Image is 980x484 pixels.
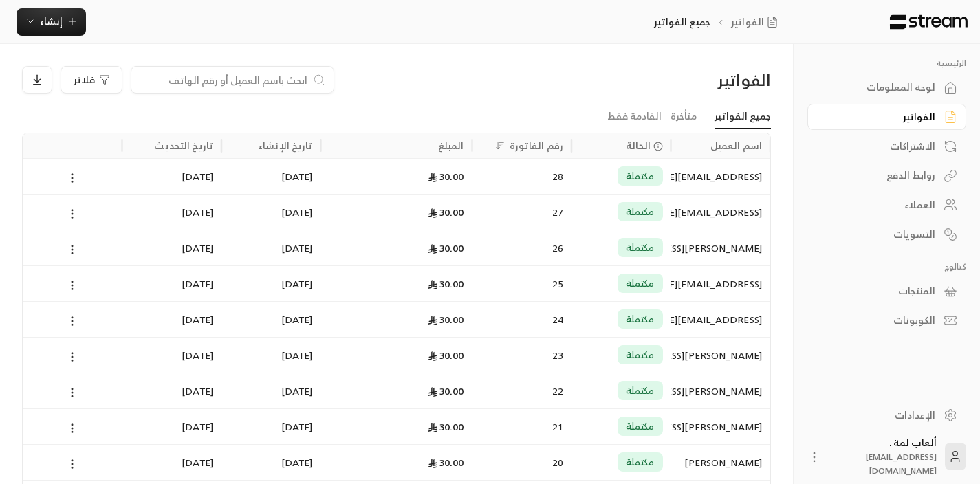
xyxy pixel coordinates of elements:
div: الفواتير [594,69,771,91]
input: ابحث باسم العميل أو رقم الهاتف [140,72,307,87]
div: 20 [481,445,564,480]
div: [DATE] [131,445,214,480]
div: [DATE] [230,195,313,230]
div: 30.00 [329,195,464,230]
a: الكوبونات [807,307,966,334]
div: [DATE] [230,159,313,194]
div: 28 [481,159,564,194]
div: [PERSON_NAME][EMAIL_ADDRESS][DOMAIN_NAME] [679,230,763,265]
span: مكتملة [626,384,655,397]
div: 26 [481,230,564,265]
div: [DATE] [230,338,313,373]
div: 30.00 [329,159,464,194]
a: القادمة فقط [607,104,662,129]
div: [EMAIL_ADDRESS][DOMAIN_NAME] [679,159,763,194]
div: [DATE] [131,409,214,444]
div: 23 [481,338,564,373]
div: [DATE] [230,302,313,337]
div: لوحة المعلومات [825,80,935,94]
div: [EMAIL_ADDRESS][DOMAIN_NAME] [679,266,763,301]
div: المنتجات [825,284,935,298]
div: 30.00 [329,266,464,301]
div: روابط الدفع [825,168,935,182]
div: 27 [481,195,564,230]
a: التسويات [807,221,966,247]
div: الكوبونات [825,313,935,327]
a: متأخرة [671,104,697,129]
div: [DATE] [131,373,214,408]
span: مكتملة [626,348,655,362]
div: [DATE] [131,266,214,301]
div: تاريخ التحديث [154,137,213,154]
div: 30.00 [329,409,464,444]
div: [DATE] [131,159,214,194]
a: الفواتير [807,104,966,131]
div: [DATE] [131,230,214,265]
div: 30.00 [329,230,464,265]
p: كتالوج [807,261,966,272]
div: [PERSON_NAME][EMAIL_ADDRESS][DOMAIN_NAME] [679,409,763,444]
div: الإعدادات [825,408,935,422]
a: جميع الفواتير [715,104,771,129]
div: [EMAIL_ADDRESS][DOMAIN_NAME] [679,195,763,230]
div: [DATE] [131,338,214,373]
div: [DATE] [230,266,313,301]
div: 30.00 [329,302,464,337]
div: [DATE] [131,195,214,230]
span: مكتملة [626,455,655,469]
span: فلاتر [74,75,95,85]
div: 30.00 [329,373,464,408]
a: لوحة المعلومات [807,74,966,101]
div: رقم الفاتورة [510,137,563,154]
div: 24 [481,302,564,337]
span: الحالة [626,138,651,153]
a: الفواتير [731,15,783,29]
span: إنشاء [40,12,63,30]
span: مكتملة [626,169,655,183]
div: [DATE] [131,302,214,337]
div: [EMAIL_ADDRESS][DOMAIN_NAME] [679,302,763,337]
span: مكتملة [626,276,655,290]
p: الرئيسية [807,58,966,69]
div: العملاء [825,198,935,212]
div: [PERSON_NAME][EMAIL_ADDRESS][DOMAIN_NAME] [679,373,763,408]
div: 30.00 [329,338,464,373]
span: مكتملة [626,241,655,254]
div: الفواتير [825,110,935,124]
a: روابط الدفع [807,162,966,189]
button: إنشاء [17,8,86,36]
nav: breadcrumb [654,15,783,29]
div: 22 [481,373,564,408]
a: العملاء [807,192,966,219]
button: فلاتر [61,66,122,93]
img: Logo [889,14,969,30]
div: المبلغ [438,137,464,154]
div: 25 [481,266,564,301]
a: الاشتراكات [807,133,966,159]
a: المنتجات [807,278,966,305]
div: [DATE] [230,409,313,444]
div: 30.00 [329,445,464,480]
div: التسويات [825,228,935,241]
div: اسم العميل [710,137,762,154]
span: مكتملة [626,312,655,326]
div: تاريخ الإنشاء [259,137,312,154]
div: [DATE] [230,230,313,265]
span: [EMAIL_ADDRESS][DOMAIN_NAME] [866,450,937,478]
div: الاشتراكات [825,140,935,153]
span: مكتملة [626,419,655,433]
button: Sort [492,137,508,154]
div: [DATE] [230,445,313,480]
div: 21 [481,409,564,444]
span: مكتملة [626,205,655,219]
div: [PERSON_NAME] [679,445,763,480]
p: جميع الفواتير [654,15,710,29]
a: الإعدادات [807,401,966,428]
div: ألعاب لمة . [829,436,937,477]
div: [DATE] [230,373,313,408]
div: [PERSON_NAME][EMAIL_ADDRESS][DOMAIN_NAME] [679,338,763,373]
